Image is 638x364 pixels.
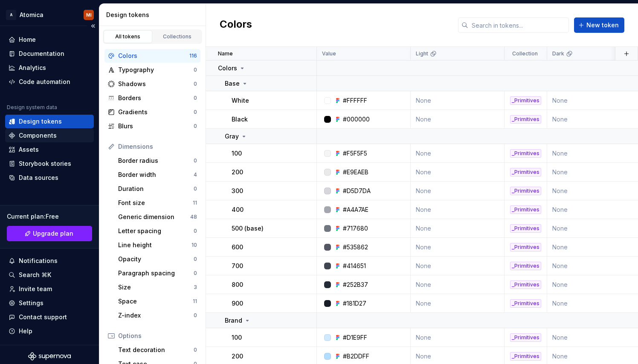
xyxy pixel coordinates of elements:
div: Z-index [118,311,194,320]
div: 0 [194,66,197,73]
a: Paragraph spacing0 [115,266,200,280]
div: Typography [118,66,194,74]
a: Blurs0 [104,119,200,133]
div: Design system data [7,104,57,111]
div: 0 [194,81,197,87]
a: Home [5,33,94,46]
td: None [411,257,505,275]
div: Paragraph spacing [118,269,194,277]
div: 0 [194,123,197,130]
td: None [411,238,505,257]
p: Black [232,115,248,124]
div: _Primitives [510,280,541,289]
a: Letter spacing0 [115,224,200,238]
span: New token [586,21,619,29]
a: Data sources [5,171,94,185]
div: Blurs [118,122,194,130]
div: Border radius [118,156,194,165]
div: Notifications [19,257,58,265]
p: 100 [232,333,242,342]
button: Help [5,324,94,338]
div: #B2DDFF [343,352,369,361]
div: Gradients [118,108,194,116]
div: 11 [193,298,197,305]
td: None [411,294,505,313]
div: Current plan : Free [7,212,92,221]
a: Design tokens [5,115,94,128]
td: None [411,275,505,294]
td: None [411,200,505,219]
p: Light [416,50,428,57]
td: None [411,219,505,238]
div: _Primitives [510,333,541,342]
div: A [6,10,16,20]
td: None [411,110,505,129]
div: 0 [194,270,197,277]
div: _Primitives [510,115,541,124]
div: Design tokens [106,11,202,19]
div: Components [19,131,57,140]
a: Components [5,129,94,142]
div: Text decoration [118,346,194,354]
div: Border width [118,170,194,179]
div: #F5F5F5 [343,149,367,158]
div: Colors [118,52,189,60]
span: Upgrade plan [33,229,73,238]
div: _Primitives [510,299,541,308]
button: New token [574,17,624,33]
p: 400 [232,205,244,214]
div: 3 [194,284,197,291]
button: Collapse sidebar [87,20,99,32]
button: Search ⌘K [5,268,94,282]
div: #E9EAEB [343,168,368,176]
div: 0 [194,228,197,234]
div: MI [86,12,92,18]
div: Opacity [118,255,194,263]
a: Font size11 [115,196,200,210]
div: _Primitives [510,352,541,361]
button: Contact support [5,310,94,324]
div: Duration [118,185,194,193]
a: Text decoration0 [115,343,200,357]
div: Home [19,35,36,44]
div: _Primitives [510,149,541,158]
p: White [232,96,249,105]
div: Atomica [20,11,43,19]
a: Documentation [5,47,94,61]
a: Shadows0 [104,77,200,91]
div: Assets [19,145,39,154]
div: 10 [191,242,197,248]
a: Gradients0 [104,105,200,119]
div: Letter spacing [118,227,194,235]
a: Code automation [5,75,94,89]
div: 0 [194,109,197,116]
div: _Primitives [510,224,541,233]
svg: Supernova Logo [28,352,71,361]
p: 100 [232,149,242,158]
div: Documentation [19,49,64,58]
div: Generic dimension [118,213,190,221]
div: #D1E9FF [343,333,367,342]
div: _Primitives [510,96,541,105]
button: AAtomicaMI [2,6,97,24]
a: Colors116 [104,49,200,63]
button: Notifications [5,254,94,268]
a: Storybook stories [5,157,94,170]
div: Invite team [19,285,52,293]
p: 300 [232,187,243,195]
p: 800 [232,280,243,289]
a: Opacity0 [115,252,200,266]
a: Border width4 [115,168,200,182]
a: Generic dimension48 [115,210,200,224]
div: Space [118,297,193,306]
h2: Colors [220,17,252,33]
div: _Primitives [510,262,541,270]
a: Line height10 [115,238,200,252]
p: Brand [225,316,242,325]
td: None [411,182,505,200]
div: #717680 [343,224,368,233]
div: 0 [194,185,197,192]
a: Typography0 [104,63,200,77]
a: Invite team [5,282,94,296]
